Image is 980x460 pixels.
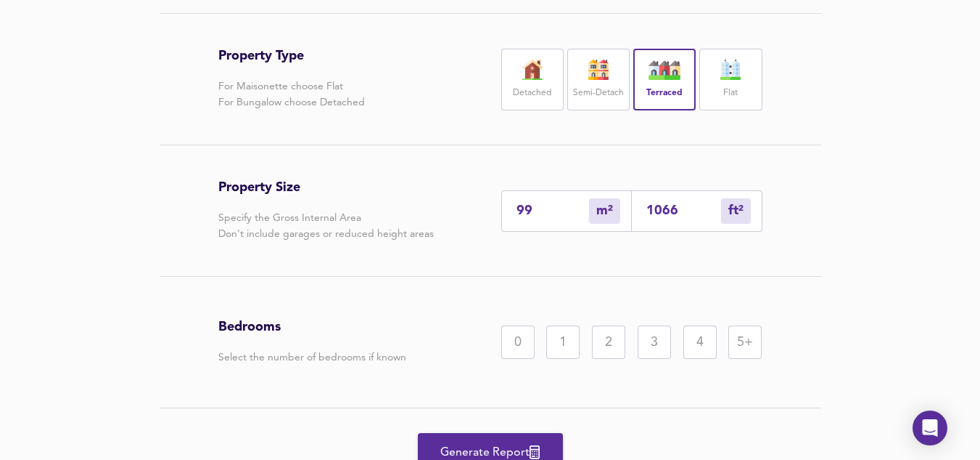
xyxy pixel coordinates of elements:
[513,84,551,102] label: Detached
[589,198,620,224] div: m²
[721,198,751,224] div: m²
[633,49,696,110] div: Terraced
[638,326,671,359] div: 3
[712,60,749,80] img: flat-icon
[646,60,683,80] img: house-icon
[218,179,434,195] h3: Property Size
[218,350,406,366] p: Select the number of bedrooms if known
[646,203,721,218] input: Sqft
[514,60,551,80] img: house-icon
[501,326,535,359] div: 0
[723,84,738,102] label: Flat
[218,210,434,242] p: Specify the Gross Internal Area Don't include garages or reduced height areas
[699,49,762,110] div: Flat
[646,84,683,102] label: Terraced
[683,326,717,359] div: 4
[580,60,617,80] img: house-icon
[573,84,624,102] label: Semi-Detach
[218,78,365,110] p: For Maisonette choose Flat For Bungalow choose Detached
[516,203,589,218] input: Enter sqm
[218,48,365,64] h3: Property Type
[728,326,762,359] div: 5+
[501,49,564,110] div: Detached
[218,319,406,335] h3: Bedrooms
[913,411,947,445] div: Open Intercom Messenger
[546,326,580,359] div: 1
[592,326,625,359] div: 2
[567,49,630,110] div: Semi-Detach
